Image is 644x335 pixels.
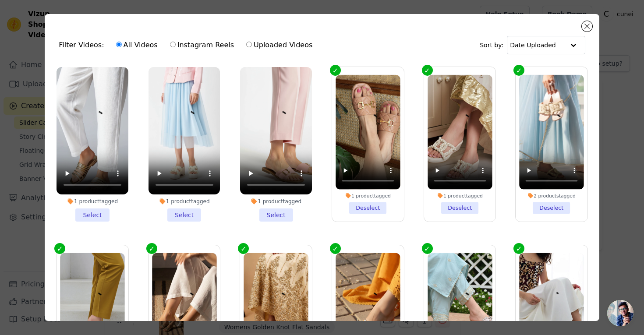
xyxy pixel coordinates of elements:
[246,39,313,51] label: Uploaded Videos
[428,193,492,199] div: 1 product tagged
[116,39,158,51] label: All Videos
[480,36,585,54] div: Sort by:
[59,35,317,55] div: Filter Videos:
[57,198,128,205] div: 1 product tagged
[519,193,584,199] div: 2 products tagged
[170,39,234,51] label: Instagram Reels
[582,21,592,32] button: Close modal
[607,300,633,326] div: Open chat
[336,193,400,199] div: 1 product tagged
[149,198,220,205] div: 1 product tagged
[240,198,312,205] div: 1 product tagged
